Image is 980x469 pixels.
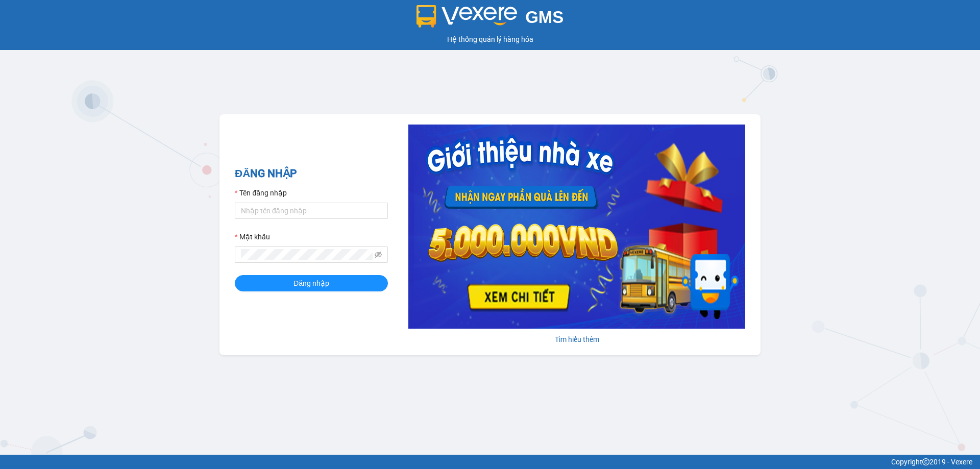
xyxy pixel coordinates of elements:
img: logo 2 [416,5,518,28]
span: eye-invisible [375,251,382,258]
span: Đăng nhập [293,278,329,289]
h2: ĐĂNG NHẬP [235,165,388,182]
button: Đăng nhập [235,275,388,291]
label: Mật khẩu [235,231,270,242]
a: GMS [416,15,564,23]
span: GMS [525,8,563,27]
div: Hệ thống quản lý hàng hóa [3,34,977,45]
div: Tìm hiểu thêm [408,334,745,345]
label: Tên đăng nhập [235,187,287,199]
input: Mật khẩu [241,249,373,260]
input: Tên đăng nhập [235,203,388,219]
div: Copyright 2019 - Vexere [8,456,972,467]
img: banner-0 [408,125,745,329]
span: copyright [922,458,929,465]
